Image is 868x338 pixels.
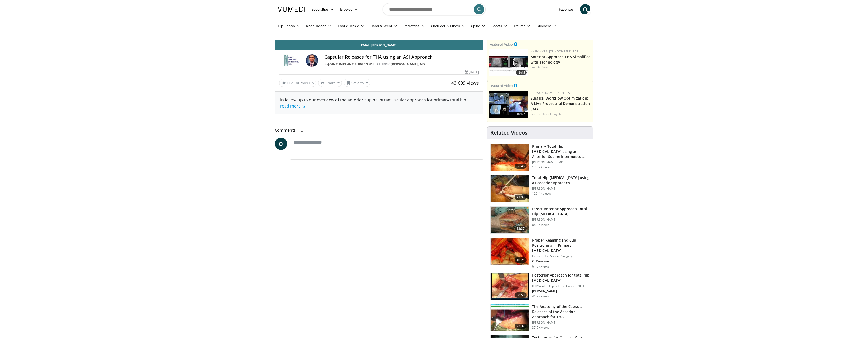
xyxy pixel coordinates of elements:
[488,21,510,31] a: Sports
[532,264,549,269] p: 64.0K views
[491,207,529,233] img: 294118_0000_1.png.150x105_q85_crop-smart_upscale.jpg
[489,91,528,118] a: 09:07
[490,144,590,171] a: 06:46 Primary Total Hip [MEDICAL_DATA] using an Anterior Supine Intermuscula… [PERSON_NAME], MD 1...
[308,4,337,14] a: Specialties
[490,273,590,300] a: 08:50 Posterior Approach for total hip [MEDICAL_DATA] ICJR Winter Hip & Knee Course 2011 [PERSON_...
[275,127,483,134] span: Comments 13
[337,4,361,14] a: Browse
[491,238,529,265] img: 9ceeadf7-7a50-4be6-849f-8c42a554e74d.150x105_q85_crop-smart_upscale.jpg
[303,21,335,31] a: Knee Recon
[532,223,549,227] p: 88.2K views
[532,206,590,217] h3: Direct Anterior Approach Total Hip [MEDICAL_DATA]
[532,294,549,298] p: 41.7K views
[532,144,590,159] h3: Primary Total Hip [MEDICAL_DATA] using an Anterior Supine Intermuscula…
[491,144,529,171] img: 263423_3.png.150x105_q85_crop-smart_upscale.jpg
[491,273,529,300] img: 297873_0003_1.png.150x105_q85_crop-smart_upscale.jpg
[532,165,551,170] p: 178.7K views
[515,164,527,169] span: 06:46
[515,195,527,200] span: 21:37
[490,175,590,202] a: 21:37 Total Hip [MEDICAL_DATA] using a Posterior Approach [PERSON_NAME] 129.4K views
[532,218,590,222] p: [PERSON_NAME]
[328,62,373,66] a: Joint Implant Surgeons
[489,42,513,47] small: Featured Video
[532,321,590,325] p: [PERSON_NAME]
[531,49,579,54] a: Johnson & Johnson MedTech
[580,4,590,14] a: O
[468,21,488,31] a: Spine
[532,304,590,319] h3: The Anatomy of the Capsular Releases of the Anterior Approach for THA
[489,83,513,88] small: Featured Video
[275,21,303,31] a: Hip Recon
[490,238,590,269] a: 10:21 Proper Reaming and Cup Positioning in Primary [MEDICAL_DATA] Hospital for Special Surgery C...
[491,175,529,202] img: 286987_0000_1.png.150x105_q85_crop-smart_upscale.jpg
[318,79,342,87] button: Share
[306,54,318,67] img: Avatar
[534,21,560,31] a: Business
[324,62,479,67] div: By FEATURING
[489,49,528,76] a: 19:45
[335,21,367,31] a: Foot & Ankle
[279,54,304,67] img: Joint Implant Surgeons
[280,97,478,109] div: In follow-up to our overview of the anterior supine intramuscular approach for primary total hip
[428,21,468,31] a: Shoulder & Elbow
[510,21,534,31] a: Trauma
[532,160,590,164] p: [PERSON_NAME], MD
[538,65,549,69] a: A. Patel
[531,65,591,70] div: Feat.
[516,112,527,116] span: 09:07
[275,138,287,150] a: O
[287,81,293,85] span: 117
[515,226,527,231] span: 13:37
[516,70,527,75] span: 19:45
[344,79,370,87] button: Save to
[367,21,400,31] a: Hand & Wrist
[531,91,570,95] a: [PERSON_NAME]+Nephew
[532,175,590,185] h3: Total Hip [MEDICAL_DATA] using a Posterior Approach
[451,80,479,86] span: 43,609 views
[489,91,528,118] img: bcfc90b5-8c69-4b20-afee-af4c0acaf118.150x105_q85_crop-smart_upscale.jpg
[383,3,486,15] input: Search topics, interventions
[532,326,549,330] p: 37.5K views
[324,54,479,60] h4: Capsular Releases for THA using an ASI Approach
[556,4,577,14] a: Favorites
[532,289,590,293] p: [PERSON_NAME]
[531,96,590,111] a: Surgical Workflow Optimization: A Live Procedural Demonstration (DAA…
[532,186,590,191] p: [PERSON_NAME]
[515,257,527,263] span: 10:21
[515,324,527,329] span: 23:37
[465,70,479,74] div: [DATE]
[531,54,591,65] a: Anterior Approach THA Simplified with Technology
[515,292,527,298] span: 08:50
[490,206,590,234] a: 13:37 Direct Anterior Approach Total Hip [MEDICAL_DATA] [PERSON_NAME] 88.2K views
[391,62,425,66] a: [PERSON_NAME], MD
[532,192,551,196] p: 129.4K views
[400,21,428,31] a: Pediatrics
[278,7,305,12] img: VuMedi Logo
[490,304,590,331] a: 23:37 The Anatomy of the Capsular Releases of the Anterior Approach for THA [PERSON_NAME] 37.5K v...
[538,112,561,116] a: G. Haidukewych
[532,273,590,283] h3: Posterior Approach for total hip [MEDICAL_DATA]
[531,112,591,117] div: Feat.
[280,103,305,109] a: read more ↘
[490,130,527,136] h4: Related Videos
[491,304,529,331] img: c4ab79f4-af1a-4690-87a6-21f275021fd0.150x105_q85_crop-smart_upscale.jpg
[489,49,528,76] img: 06bb1c17-1231-4454-8f12-6191b0b3b81a.150x105_q85_crop-smart_upscale.jpg
[532,259,590,263] p: C. Ranawat
[275,40,483,50] a: Email [PERSON_NAME]
[532,238,590,253] h3: Proper Reaming and Cup Positioning in Primary [MEDICAL_DATA]
[279,79,316,87] a: 117 Thumbs Up
[532,284,590,288] p: ICJR Winter Hip & Knee Course 2011
[532,254,590,258] p: Hospital for Special Surgery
